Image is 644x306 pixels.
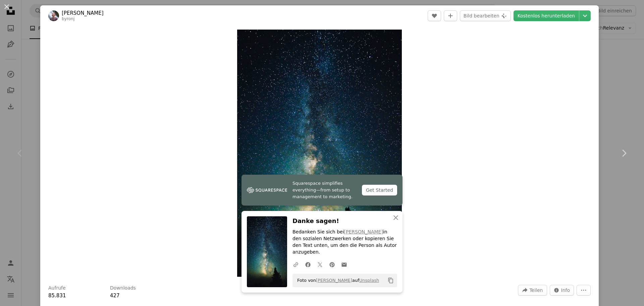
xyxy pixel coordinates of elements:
[444,10,457,21] button: Zu Kollektion hinzufügen
[241,175,402,206] a: Squarespace simplifies everything—from setup to management to marketing.Get Started
[604,121,644,185] a: Weiter
[302,258,314,271] a: Auf Facebook teilen
[344,229,383,234] a: [PERSON_NAME]
[385,275,396,286] button: In die Zwischenablage kopieren
[110,293,120,299] span: 427
[550,285,574,296] button: Statistiken zu diesem Bild
[428,10,441,21] button: Gefällt mir
[529,285,543,295] span: Teilen
[292,229,397,256] p: Bedanken Sie sich bei in den sozialen Netzwerken oder kopieren Sie den Text unten, um den die Per...
[316,278,352,283] a: [PERSON_NAME]
[518,285,547,296] button: Dieses Bild teilen
[338,258,350,271] a: Via E-Mail teilen teilen
[62,10,104,16] a: [PERSON_NAME]
[110,285,136,292] h3: Downloads
[237,30,402,277] button: Dieses Bild heranzoomen
[359,278,379,283] a: Unsplash
[62,16,74,21] a: byronj
[247,185,287,195] img: file-1747939142011-51e5cc87e3c9
[326,258,338,271] a: Auf Pinterest teilen
[48,10,59,21] img: Zum Profil von Byron Johnson
[48,293,66,299] span: 85.831
[237,30,402,277] img: Ein Nachthimmel voller Sterne
[314,258,326,271] a: Auf Twitter teilen
[514,10,579,21] a: Kostenlos herunterladen
[292,180,357,200] span: Squarespace simplifies everything—from setup to management to marketing.
[561,285,570,295] span: Info
[294,275,379,286] span: Foto von auf
[292,216,397,226] h3: Danke sagen!
[579,10,591,21] button: Downloadgröße auswählen
[460,10,511,21] button: Bild bearbeiten
[577,285,591,296] button: Weitere Aktionen
[48,285,66,292] h3: Aufrufe
[362,185,397,195] div: Get Started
